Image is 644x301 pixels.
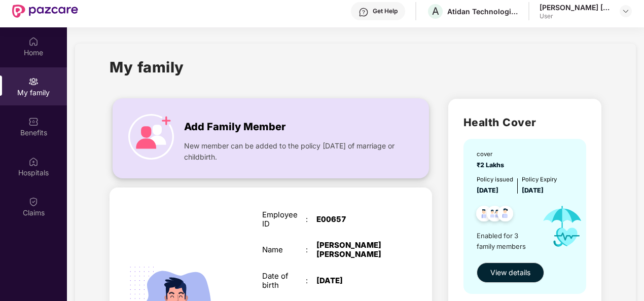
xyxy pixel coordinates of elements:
[28,197,39,207] img: svg+xml;base64,PHN2ZyBpZD0iQ2xhaW0iIHhtbG5zPSJodHRwOi8vd3d3LnczLm9yZy8yMDAwL3N2ZyIgd2lkdGg9IjIwIi...
[540,3,611,12] div: [PERSON_NAME] [PERSON_NAME]
[477,150,507,159] div: cover
[306,245,316,254] div: :
[522,175,557,184] div: Policy Expiry
[534,196,591,257] img: icon
[477,175,513,184] div: Policy issued
[128,114,174,160] img: icon
[477,231,534,251] span: Enabled for 3 family members
[432,5,439,17] span: A
[316,215,392,224] div: E00657
[522,186,544,194] span: [DATE]
[28,157,39,167] img: svg+xml;base64,PHN2ZyBpZD0iSG9zcGl0YWxzIiB4bWxucz0iaHR0cDovL3d3dy53My5vcmcvMjAwMC9zdmciIHdpZHRoPS...
[316,241,392,259] div: [PERSON_NAME] [PERSON_NAME]
[477,186,498,194] span: [DATE]
[184,140,398,163] span: New member can be added to the policy [DATE] of marriage or childbirth.
[447,7,518,16] div: Atidan Technologies Pvt Ltd
[316,276,392,285] div: [DATE]
[493,203,518,228] img: svg+xml;base64,PHN2ZyB4bWxucz0iaHR0cDovL3d3dy53My5vcmcvMjAwMC9zdmciIHdpZHRoPSI0OC45NDMiIGhlaWdodD...
[306,215,316,224] div: :
[373,7,398,15] div: Get Help
[28,77,39,87] img: svg+xml;base64,PHN2ZyB3aWR0aD0iMjAiIGhlaWdodD0iMjAiIHZpZXdCb3g9IjAgMCAyMCAyMCIgZmlsbD0ibm9uZSIgeG...
[262,272,306,290] div: Date of birth
[463,114,586,131] h2: Health Cover
[477,161,507,169] span: ₹2 Lakhs
[490,267,530,278] span: View details
[28,117,39,127] img: svg+xml;base64,PHN2ZyBpZD0iQmVuZWZpdHMiIHhtbG5zPSJodHRwOi8vd3d3LnczLm9yZy8yMDAwL3N2ZyIgd2lkdGg9Ij...
[477,262,544,283] button: View details
[482,203,507,228] img: svg+xml;base64,PHN2ZyB4bWxucz0iaHR0cDovL3d3dy53My5vcmcvMjAwMC9zdmciIHdpZHRoPSI0OC45MTUiIGhlaWdodD...
[306,276,316,285] div: :
[622,7,630,15] img: svg+xml;base64,PHN2ZyBpZD0iRHJvcGRvd24tMzJ4MzIiIHhtbG5zPSJodHRwOi8vd3d3LnczLm9yZy8yMDAwL3N2ZyIgd2...
[110,56,184,79] h1: My family
[12,5,78,18] img: New Pazcare Logo
[184,119,285,135] span: Add Family Member
[28,36,39,47] img: svg+xml;base64,PHN2ZyBpZD0iSG9tZSIgeG1sbnM9Imh0dHA6Ly93d3cudzMub3JnLzIwMDAvc3ZnIiB3aWR0aD0iMjAiIG...
[262,245,306,254] div: Name
[359,7,369,17] img: svg+xml;base64,PHN2ZyBpZD0iSGVscC0zMngzMiIgeG1sbnM9Imh0dHA6Ly93d3cudzMub3JnLzIwMDAvc3ZnIiB3aWR0aD...
[472,203,496,228] img: svg+xml;base64,PHN2ZyB4bWxucz0iaHR0cDovL3d3dy53My5vcmcvMjAwMC9zdmciIHdpZHRoPSI0OC45NDMiIGhlaWdodD...
[540,12,611,20] div: User
[262,210,306,229] div: Employee ID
